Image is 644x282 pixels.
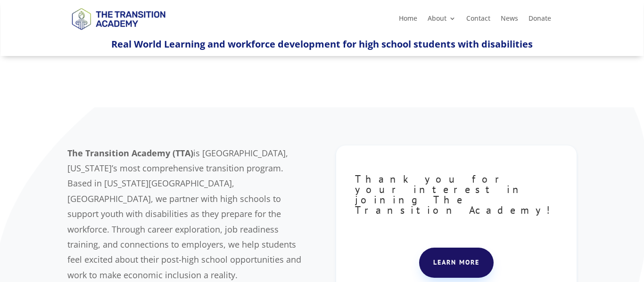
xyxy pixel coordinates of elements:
[355,172,557,217] span: Thank you for your interest in joining The Transition Academy!
[466,15,490,25] a: Contact
[428,15,456,25] a: About
[67,147,193,159] b: The Transition Academy (TTA)
[419,248,494,278] a: Learn more
[501,15,518,25] a: News
[67,28,169,37] a: Logo-Noticias
[111,38,533,50] span: Real World Learning and workforce development for high school students with disabilities
[67,147,301,281] span: is [GEOGRAPHIC_DATA], [US_STATE]’s most comprehensive transition program. Based in [US_STATE][GEO...
[399,15,417,25] a: Home
[528,15,551,25] a: Donate
[67,2,169,35] img: TTA Brand_TTA Primary Logo_Horizontal_Light BG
